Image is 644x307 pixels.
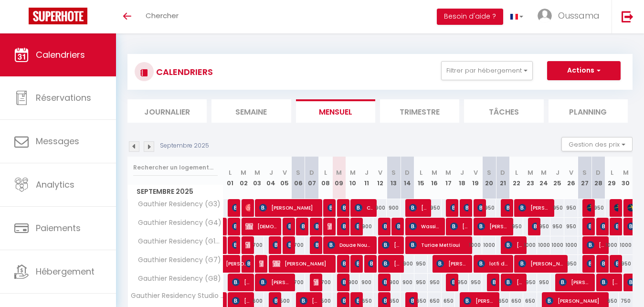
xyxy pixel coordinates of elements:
[549,99,628,123] li: Planning
[245,199,250,217] span: [PERSON_NAME]
[395,217,400,235] span: [PERSON_NAME]
[387,199,401,217] div: 900
[510,157,524,199] th: 22
[405,168,410,177] abbr: D
[537,274,551,291] div: 950
[482,157,496,199] th: 20
[482,236,496,254] div: 1000
[319,274,333,291] div: 700
[291,236,305,254] div: 700
[133,159,218,176] input: Rechercher un logement...
[36,92,91,104] span: Réservations
[129,199,223,210] span: Gauthier Residency (G3)
[455,274,469,291] div: 950
[373,157,387,199] th: 12
[291,157,305,199] th: 06
[211,99,291,123] li: Semaine
[409,199,428,217] span: [PERSON_NAME]
[414,274,428,291] div: 950
[269,168,273,177] abbr: J
[259,273,292,291] span: [PERSON_NAME]
[569,168,573,177] abbr: V
[474,168,478,177] abbr: V
[336,168,342,177] abbr: M
[614,254,619,273] span: [PERSON_NAME]
[251,236,264,254] div: 700
[378,168,382,177] abbr: V
[464,99,543,123] li: Tâches
[469,274,483,291] div: 950
[450,199,455,217] span: Copariu Victor
[223,157,237,199] th: 01
[538,9,552,23] img: ...
[245,254,250,273] span: [PERSON_NAME]
[496,157,510,199] th: 21
[309,168,314,177] abbr: D
[291,274,305,291] div: 700
[428,157,442,199] th: 16
[332,157,346,199] th: 09
[129,292,225,299] span: Gauthier Residency Studio (G1)
[619,255,633,273] div: 950
[623,168,629,177] abbr: M
[591,199,605,217] div: 950
[36,265,95,277] span: Hébergement
[226,250,248,268] span: [PERSON_NAME]
[300,217,305,235] span: [PERSON_NAME] [PERSON_NAME]
[428,199,442,217] div: 950
[359,274,373,291] div: 900
[559,273,591,291] span: [PERSON_NAME]
[611,168,613,177] abbr: L
[314,236,318,254] span: Marghioala [PERSON_NAME]
[409,217,442,235] span: Wassime [GEOGRAPHIC_DATA]
[437,9,503,25] button: Besoin d'aide ?
[36,49,85,61] span: Calendriers
[541,168,547,177] abbr: M
[160,141,209,150] p: Septembre 2025
[469,157,483,199] th: 19
[455,157,469,199] th: 18
[380,99,459,123] li: Trimestre
[578,157,592,199] th: 27
[619,236,633,254] div: 1000
[537,157,551,199] th: 24
[129,274,223,284] span: Gauthier Residency (G8)
[614,217,619,235] span: [PERSON_NAME]
[232,217,237,235] span: [DEMOGRAPHIC_DATA][PERSON_NAME]
[428,274,442,291] div: 950
[286,217,291,235] span: [PERSON_NAME]
[273,236,277,254] span: [PERSON_NAME]
[564,236,578,254] div: 1000
[359,218,373,235] div: 900
[619,157,633,199] th: 30
[154,61,213,83] h3: CALENDRIERS
[365,168,369,177] abbr: J
[341,199,346,217] span: [PERSON_NAME]
[505,199,509,217] span: [PERSON_NAME]
[491,273,496,291] span: [PERSON_NAME]
[591,157,605,199] th: 28
[232,273,251,291] span: [PERSON_NAME]
[314,273,318,291] span: [PERSON_NAME]
[596,168,601,177] abbr: D
[605,157,619,199] th: 29
[305,157,319,199] th: 07
[382,254,401,273] span: [DEMOGRAPHIC_DATA][PERSON_NAME]
[346,157,360,199] th: 10
[460,168,464,177] abbr: J
[445,168,451,177] abbr: M
[36,222,81,234] span: Paiements
[550,218,564,235] div: 950
[564,255,578,273] div: 950
[350,168,356,177] abbr: M
[232,236,237,254] span: [PERSON_NAME]
[414,157,428,199] th: 15
[558,10,600,21] span: Oussama
[36,179,74,191] span: Analytics
[523,236,537,254] div: 1000
[387,157,401,199] th: 13
[518,254,565,273] span: [PERSON_NAME]
[441,61,533,80] button: Filtrer par hébergement
[510,218,524,235] div: 950
[600,254,605,273] span: [PERSON_NAME]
